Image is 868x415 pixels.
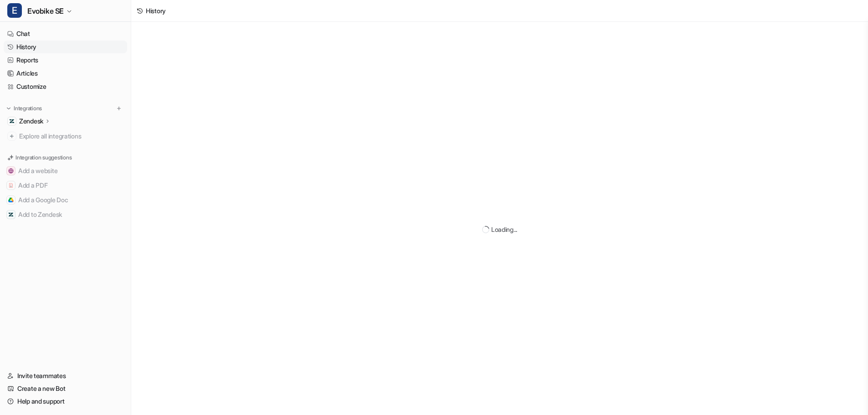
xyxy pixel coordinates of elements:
p: Integration suggestions [15,154,72,162]
p: Integrations [14,105,42,112]
span: Explore all integrations [19,129,123,143]
a: Articles [4,67,127,80]
img: Add a website [8,168,14,174]
a: Chat [4,27,127,40]
a: Customize [4,80,127,93]
div: History [146,6,166,15]
button: Add a PDFAdd a PDF [4,178,127,193]
img: expand menu [5,105,12,112]
button: Add a Google DocAdd a Google Doc [4,193,127,207]
a: History [4,41,127,53]
img: Zendesk [9,118,15,124]
img: Add a Google Doc [8,197,14,203]
p: Zendesk [19,117,43,126]
img: Add a PDF [8,183,14,188]
img: Add to Zendesk [8,212,14,217]
button: Integrations [4,104,45,113]
a: Help and support [4,395,127,408]
a: Invite teammates [4,369,127,382]
a: Explore all integrations [4,130,127,143]
button: Add to ZendeskAdd to Zendesk [4,207,127,222]
img: explore all integrations [7,132,16,141]
div: Loading... [491,225,517,234]
span: Evobike SE [27,5,64,17]
img: menu_add.svg [116,105,122,112]
a: Create a new Bot [4,382,127,395]
button: Add a websiteAdd a website [4,164,127,178]
a: Reports [4,54,127,67]
span: E [7,3,22,18]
